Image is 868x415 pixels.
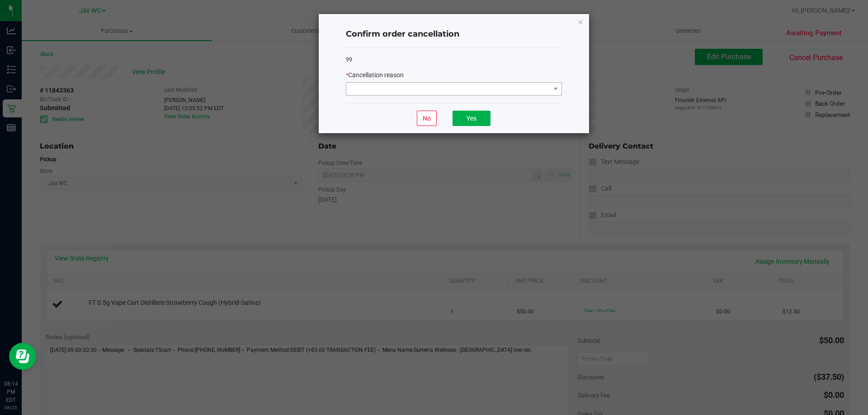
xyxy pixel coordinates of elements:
span: 99 [346,56,352,63]
button: No [417,111,437,126]
h4: Confirm order cancellation [346,28,562,40]
button: Close [577,16,584,27]
span: Cancellation reason [348,71,404,79]
iframe: Resource center [9,343,36,370]
button: Yes [453,111,491,126]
